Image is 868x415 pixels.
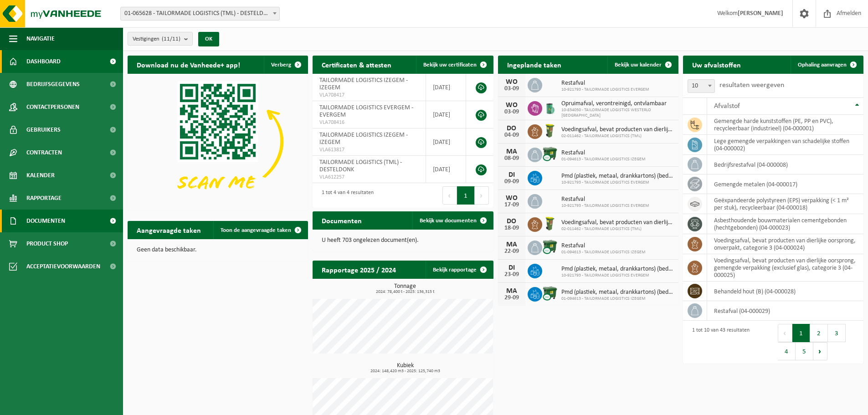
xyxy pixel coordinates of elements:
[561,108,674,118] span: 10-834050 - TAILORMADE LOGISTICS WESTERLO [GEOGRAPHIC_DATA]
[26,232,68,255] span: Product Shop
[810,324,828,342] button: 2
[542,286,558,301] img: WB-1100-CU
[503,264,521,272] div: DI
[475,186,489,205] button: Next
[561,149,646,157] span: Restafval
[26,118,61,141] span: Gebruikers
[503,102,521,109] div: WO
[707,115,863,135] td: gemengde harde kunststoffen (PE, PP en PVC), recycleerbaar (industrieel) (04-000001)
[503,109,521,115] div: 03-09
[128,56,249,73] h2: Download nu de Vanheede+ app!
[26,141,62,164] span: Contracten
[561,296,674,302] span: 01-094613 - TAILORMADE LOGISTICS IZEGEM
[26,27,55,50] span: Navigatie
[707,214,863,234] td: asbesthoudende bouwmaterialen cementgebonden (hechtgebonden) (04-000023)
[133,32,180,46] span: Vestigingen
[688,323,750,361] div: 1 tot 10 van 43 resultaten
[26,164,55,187] span: Kalender
[707,282,863,301] td: behandeld hout (B) (04-000028)
[503,171,521,179] div: DI
[683,56,750,73] h2: Uw afvalstoffen
[412,211,493,230] a: Bekijk uw documenten
[317,369,493,374] span: 2024: 148,420 m3 - 2025: 125,740 m3
[561,219,674,226] span: Voedingsafval, bevat producten van dierlijke oorsprong, onverpakt, categorie 3
[561,100,674,108] span: Opruimafval, verontreinigd, ontvlambaar
[317,363,493,374] h3: Kubiek
[498,56,570,73] h2: Ingeplande taken
[137,247,299,253] p: Geen data beschikbaar.
[426,156,467,183] td: [DATE]
[561,180,674,185] span: 10-921793 - TAILORMADE LOGISTICS EVERGEM
[778,324,792,342] button: Previous
[503,248,521,255] div: 22-09
[319,119,418,126] span: VLA708416
[457,186,475,205] button: 1
[503,287,521,295] div: MA
[319,77,408,91] span: TAILORMADE LOGISTICS IZEGEM - IZEGEM
[798,62,847,68] span: Ophaling aanvragen
[271,62,291,68] span: Verberg
[707,254,863,282] td: voedingsafval, bevat producten van dierlijke oorsprong, gemengde verpakking (exclusief glas), cat...
[313,56,401,73] h2: Certificaten & attesten
[319,146,418,154] span: VLA613817
[778,342,796,360] button: 4
[561,203,649,209] span: 10-921793 - TAILORMADE LOGISTICS EVERGEM
[319,174,418,181] span: VLA612257
[120,7,280,20] span: 01-065628 - TAILORMADE LOGISTICS (TML) - DESTELDONK
[162,36,180,42] count: (11/11)
[792,324,810,342] button: 1
[561,196,649,203] span: Restafval
[128,74,308,209] img: Download de VHEPlus App
[319,104,413,118] span: TAILORMADE LOGISTICS EVERGEM - EVERGEM
[542,123,558,138] img: WB-0060-HPE-GN-50
[503,132,521,138] div: 04-09
[561,126,674,133] span: Voedingsafval, bevat producten van dierlijke oorsprong, onverpakt, categorie 3
[317,290,493,294] span: 2024: 78,400 t - 2025: 136,315 t
[221,227,291,233] span: Toon de aangevraagde taken
[317,283,493,294] h3: Tonnage
[319,132,408,146] span: TAILORMADE LOGISTICS IZEGEM - IZEGEM
[707,135,863,155] td: lege gemengde verpakkingen van schadelijke stoffen (04-000002)
[561,226,674,232] span: 02-011462 - TAILORMADE LOGISTICS (TML)
[319,159,402,173] span: TAILORMADE LOGISTICS (TML) - DESTELDONK
[426,261,493,279] a: Bekijk rapportage
[688,79,715,93] span: 10
[503,202,521,208] div: 17-09
[264,56,307,74] button: Verberg
[615,62,662,68] span: Bekijk uw kalender
[542,239,558,255] img: WB-1100-CU
[796,342,813,360] button: 5
[561,250,646,255] span: 01-094613 - TAILORMADE LOGISTICS IZEGEM
[423,62,477,68] span: Bekijk uw certificaten
[313,211,371,229] h2: Documenten
[813,342,827,360] button: Next
[503,86,521,92] div: 03-09
[426,101,467,128] td: [DATE]
[503,218,521,225] div: DO
[128,221,210,239] h2: Aangevraagde taken
[707,155,863,174] td: bedrijfsrestafval (04-000008)
[317,185,374,205] div: 1 tot 4 van 4 resultaten
[719,82,784,89] label: resultaten weergeven
[121,7,279,20] span: 01-065628 - TAILORMADE LOGISTICS (TML) - DESTELDONK
[26,50,61,73] span: Dashboard
[319,92,418,99] span: VLA708417
[707,301,863,321] td: restafval (04-000029)
[542,100,558,115] img: PB-OT-0200-MET-00-02
[26,210,65,232] span: Documenten
[503,195,521,202] div: WO
[607,56,678,74] a: Bekijk uw kalender
[26,96,79,118] span: Contactpersonen
[503,148,521,155] div: MA
[416,56,493,74] a: Bekijk uw certificaten
[503,179,521,185] div: 09-09
[426,74,467,101] td: [DATE]
[26,73,80,96] span: Bedrijfsgegevens
[561,266,674,273] span: Pmd (plastiek, metaal, drankkartons) (bedrijven)
[426,128,467,156] td: [DATE]
[561,289,674,296] span: Pmd (plastiek, metaal, drankkartons) (bedrijven)
[738,10,783,17] strong: [PERSON_NAME]
[26,187,62,210] span: Rapportage
[542,146,558,162] img: WB-1100-CU
[707,174,863,194] td: gemengde metalen (04-000017)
